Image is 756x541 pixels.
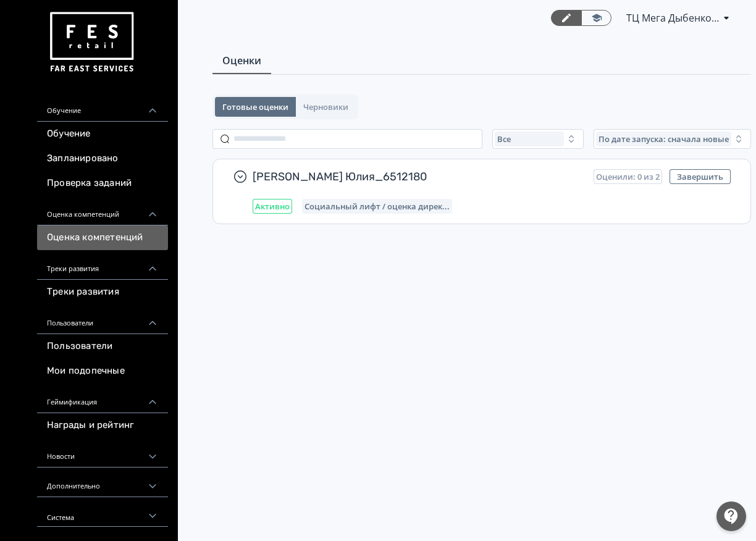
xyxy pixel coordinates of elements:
span: Черновики [303,102,348,112]
span: Активно [255,201,290,211]
div: Обучение [37,92,168,122]
span: Социальный лифт / оценка директора магазина [304,201,450,211]
span: Готовые оценки [222,102,288,112]
div: Треки развития [37,250,168,280]
a: Пользователи [37,334,168,359]
div: Геймификация [37,384,168,413]
button: По дате запуска: сначала новые [594,129,751,149]
button: Черновики [296,97,356,117]
a: Переключиться в режим ученика [581,10,611,26]
a: Проверка заданий [37,171,168,196]
div: Дополнительно [37,468,168,497]
span: ТЦ Мега Дыбенко СПб CR 6512180 [626,10,719,25]
a: Треки развития [37,280,168,304]
img: https://files.teachbase.ru/system/account/57463/logo/medium-936fc5084dd2c598f50a98b9cbe0469a.png [47,7,136,77]
div: Оценка компетенций [37,196,168,225]
div: Пользователи [37,304,168,334]
a: Запланировано [37,146,168,171]
span: Оценки [222,53,261,68]
button: Все [492,129,584,149]
span: Все [497,134,511,144]
span: Оценили: 0 из 2 [596,172,660,182]
a: Оценка компетенций [37,225,168,250]
div: Система [37,497,168,527]
span: По дате запуска: сначала новые [598,134,729,144]
div: Новости [37,438,168,468]
button: Завершить [670,169,731,184]
a: Обучение [37,122,168,146]
button: Готовые оценки [215,97,296,117]
a: Мои подопечные [37,359,168,384]
span: [PERSON_NAME] Юлия_6512180 [253,169,584,184]
a: Награды и рейтинг [37,413,168,438]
